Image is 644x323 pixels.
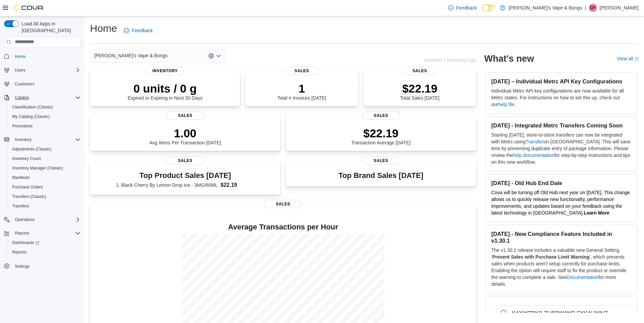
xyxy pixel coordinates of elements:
[15,81,35,87] span: Customers
[1,261,83,271] button: Settings
[14,4,44,11] img: Cova
[400,82,439,95] p: $22.19
[12,262,32,270] a: Settings
[15,264,29,269] span: Settings
[491,190,630,216] span: Cova will be turning off Old Hub next year on [DATE]. This change allows us to quickly release ne...
[4,49,81,289] nav: Complex example
[9,193,49,201] a: Transfers (Classic)
[7,112,83,121] button: My Catalog (Classic)
[617,56,639,61] a: View allExternal link
[9,183,81,191] span: Purchase Orders
[7,163,83,173] button: Inventory Manager (Classic)
[7,238,83,247] a: Dashboards
[132,27,153,34] span: Feedback
[12,262,81,270] span: Settings
[7,182,83,192] button: Purchase Orders
[9,155,81,163] span: Inventory Count
[7,154,83,163] button: Inventory Count
[12,136,81,144] span: Inventory
[9,113,81,121] span: My Catalog (Classic)
[128,82,202,101] div: Expired or Expiring in Next 30 Days
[15,95,29,100] span: Catalog
[362,112,400,120] span: Sales
[9,122,36,130] a: Promotions
[456,4,477,11] span: Feedback
[338,171,423,180] h3: Top Brand Sales [DATE]
[15,217,35,222] span: Operations
[9,164,66,172] a: Inventory Manager (Classic)
[146,67,184,75] span: Inventory
[1,93,83,102] button: Catalog
[526,139,546,144] a: Transfers
[1,52,83,61] button: Home
[12,52,81,61] span: Home
[491,87,631,108] p: Individual Metrc API key configurations are now available for all Metrc states. For instructions ...
[491,132,631,165] p: Starting [DATE], store-to-store transfers can now be integrated with Metrc using in [GEOGRAPHIC_D...
[585,4,586,12] p: |
[12,136,34,144] button: Inventory
[7,201,83,211] button: Transfers
[9,174,32,182] a: Manifests
[403,67,437,75] span: Sales
[9,183,46,191] a: Purchase Orders
[7,173,83,182] button: Manifests
[600,4,639,12] p: [PERSON_NAME]
[635,57,639,61] svg: External link
[12,184,43,190] span: Purchase Orders
[9,248,81,256] span: Reports
[484,53,534,64] h2: What's new
[12,94,31,102] button: Catalog
[9,103,56,111] a: Classification (Classic)
[128,82,202,95] p: 0 units / 0 g
[492,254,589,260] strong: Prevent Sales with Purchase Limit Warning
[362,157,400,165] span: Sales
[166,157,204,165] span: Sales
[90,22,117,35] h1: Home
[221,181,254,189] dd: $22.19
[1,135,83,144] button: Inventory
[149,126,221,140] p: 1.00
[1,215,83,224] button: Operations
[498,102,514,107] a: help file
[9,239,81,247] span: Dashboards
[12,165,63,171] span: Inventory Manager (Classic)
[9,193,81,201] span: Transfers (Classic)
[12,240,39,245] span: Dashboards
[7,121,83,131] button: Promotions
[12,203,29,209] span: Transfers
[12,156,41,161] span: Inventory Count
[12,66,81,74] span: Users
[12,94,81,102] span: Catalog
[1,79,83,89] button: Customers
[509,4,582,12] p: [PERSON_NAME]'s Vape & Bongs
[277,82,326,95] p: 1
[12,80,37,88] a: Customers
[12,114,50,119] span: My Catalog (Classic)
[9,145,81,153] span: Adjustments (Classic)
[9,202,81,210] span: Transfers
[12,53,28,61] a: Home
[116,182,218,188] dt: 1. Black Cherry By Lemon Drop Ice - 3MG/60ML
[15,230,29,236] span: Reports
[584,210,609,216] strong: Learn More
[12,229,81,237] span: Reports
[491,247,631,287] p: The v1.30.1 release includes a valuable new General Setting, ' ', which prevents sales when produ...
[15,54,26,59] span: Home
[482,4,496,12] input: Dark Mode
[12,216,38,224] button: Operations
[12,146,51,152] span: Adjustments (Classic)
[491,122,631,129] h3: [DATE] - Integrated Metrc Transfers Coming Soon
[15,67,25,73] span: Users
[1,228,83,238] button: Reports
[12,229,32,237] button: Reports
[424,57,476,63] p: Updated 1 minute(s) ago
[567,275,598,280] a: Documentation
[264,200,302,208] span: Sales
[216,53,221,59] button: Open list of options
[208,53,214,59] button: Clear input
[9,239,42,247] a: Dashboards
[9,122,81,130] span: Promotions
[590,4,596,12] span: DF
[7,192,83,201] button: Transfers (Classic)
[12,194,46,199] span: Transfers (Classic)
